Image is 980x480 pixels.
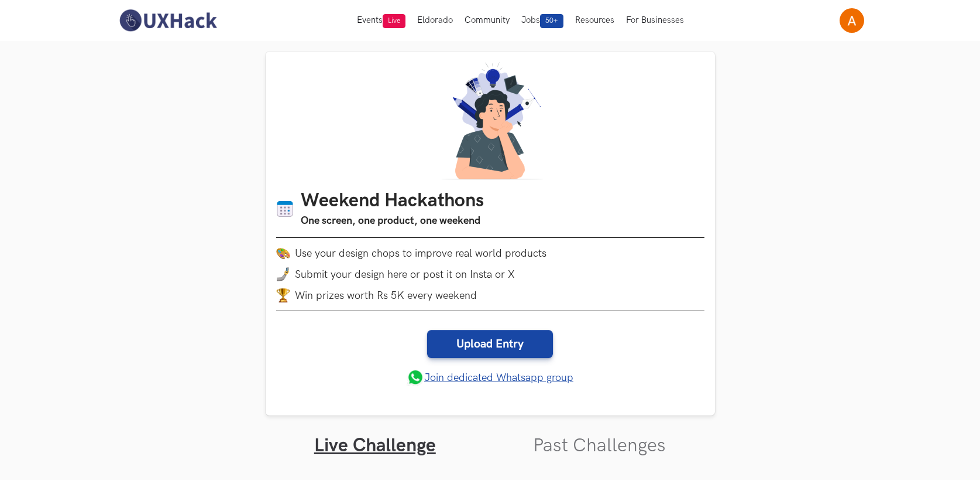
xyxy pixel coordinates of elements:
a: Past Challenges [533,434,666,457]
h1: Weekend Hackathons [301,190,484,213]
img: UXHack-logo.png [116,8,220,33]
a: Join dedicated Whatsapp group [407,369,573,386]
li: Win prizes worth Rs 5K every weekend [276,288,704,302]
img: trophy.png [276,288,290,302]
a: Live Challenge [314,434,436,457]
img: Calendar icon [276,200,294,218]
h3: One screen, one product, one weekend [301,213,484,229]
span: Submit your design here or post it on Insta or X [295,268,515,281]
span: 50+ [540,14,563,28]
img: whatsapp.png [407,369,424,386]
li: Use your design chops to improve real world products [276,246,704,260]
img: Your profile pic [840,8,864,33]
img: palette.png [276,246,290,260]
img: mobile-in-hand.png [276,267,290,281]
a: Upload Entry [427,330,553,358]
span: Live [383,14,405,28]
img: A designer thinking [434,62,546,179]
ul: Tabs Interface [266,416,715,457]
